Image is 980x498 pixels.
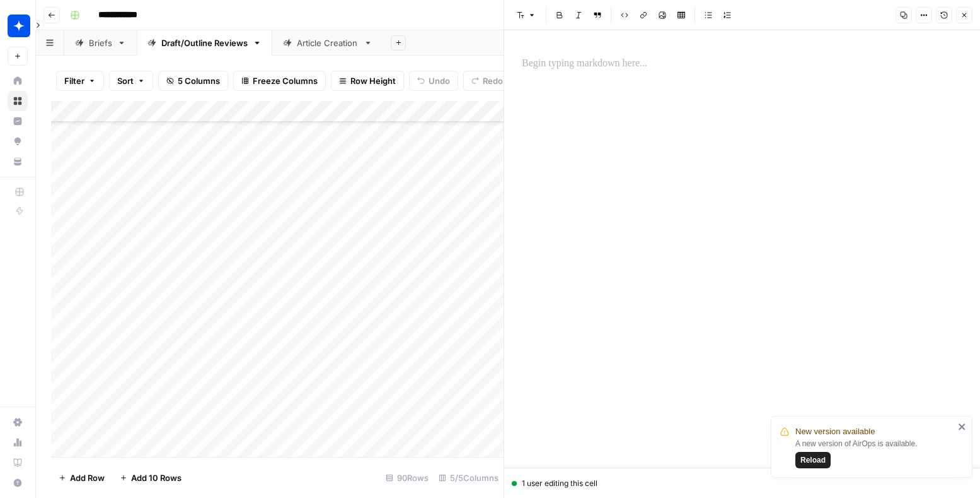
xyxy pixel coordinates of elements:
[51,468,112,488] button: Add Row
[350,74,396,87] span: Row Height
[958,422,967,432] button: close
[8,71,28,91] a: Home
[253,74,318,87] span: Freeze Columns
[8,453,28,473] a: Learning Hub
[381,468,434,488] div: 90 Rows
[8,412,28,432] a: Settings
[117,74,134,87] span: Sort
[429,74,450,87] span: Undo
[8,131,28,151] a: Opportunities
[8,91,28,111] a: Browse
[512,478,972,489] div: 1 user editing this cell
[8,473,28,493] button: Help + Support
[131,471,182,484] span: Add 10 Rows
[233,71,326,91] button: Freeze Columns
[8,111,28,131] a: Insights
[272,30,383,56] a: Article Creation
[70,471,105,484] span: Add Row
[8,10,28,42] button: Workspace: Wiz
[137,30,272,56] a: Draft/Outline Reviews
[795,452,831,468] button: Reload
[795,425,875,438] span: New version available
[64,30,137,56] a: Briefs
[56,71,104,91] button: Filter
[64,74,84,87] span: Filter
[463,71,511,91] button: Redo
[89,37,112,49] div: Briefs
[297,37,359,49] div: Article Creation
[8,15,30,37] img: Wiz Logo
[409,71,458,91] button: Undo
[434,468,504,488] div: 5/5 Columns
[112,468,189,488] button: Add 10 Rows
[795,438,954,468] div: A new version of AirOps is available.
[331,71,404,91] button: Row Height
[800,454,826,466] span: Reload
[109,71,153,91] button: Sort
[158,71,228,91] button: 5 Columns
[483,74,503,87] span: Redo
[8,432,28,453] a: Usage
[161,37,248,49] div: Draft/Outline Reviews
[178,74,220,87] span: 5 Columns
[8,151,28,172] a: Your Data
